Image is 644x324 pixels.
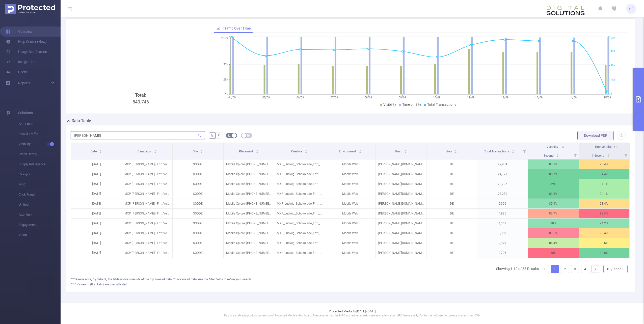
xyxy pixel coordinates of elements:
[223,78,228,81] tspan: 25%
[579,169,629,179] p: 94.4%
[99,149,102,151] i: icon: caret-up
[477,159,528,169] p: 27,904
[71,179,122,189] p: [DATE]
[446,150,452,153] span: Geo
[217,26,220,30] i: icon: line-chart
[376,209,426,218] p: [PERSON_NAME][DOMAIN_NAME]
[228,134,231,137] i: icon: bg-colors
[528,159,579,169] p: 87.8%
[122,199,172,208] p: MXP [PERSON_NAME] - Fritt Vegan Brand Image Q3 2025 [287837]
[5,4,55,14] img: Protected Media
[512,151,514,153] i: icon: caret-down
[19,179,61,190] span: MRC
[73,314,631,318] p: This is a stable, in production version of Protected Media's dashboard. Please note that the MRC ...
[547,145,558,149] span: Visibility
[305,149,308,152] div: Sort
[224,209,274,218] p: Mobile Xplore [[PHONE_NUMBER]]
[71,219,122,228] p: [DATE]
[223,26,251,30] span: Traffic Over Time
[296,96,304,99] tspan: 06/09
[6,57,37,67] a: Integrations
[528,228,579,238] p: 81.6%
[610,64,615,67] tspan: 30K
[173,179,223,189] p: SODDE
[173,159,223,169] p: SODDE
[607,155,610,157] i: icon: caret-down
[622,151,629,159] i: Filter menu
[528,209,579,218] p: 82.7%
[256,149,258,151] i: icon: caret-up
[551,265,559,273] li: 1
[218,133,220,138] span: #
[274,248,325,258] p: MXP_Ludwig_Schokolade_Fritt_Vegan_Q3_2025.zip [5586676]
[325,248,375,258] p: Mobile Web
[543,267,546,271] i: icon: left
[426,228,477,238] p: DE
[359,149,361,151] i: icon: caret-up
[173,228,223,238] p: SODDE
[426,238,477,248] p: DE
[224,238,274,248] p: Mobile Xplore [[PHONE_NUMBER]]
[325,179,375,189] p: Mobile Web
[581,265,589,273] a: 4
[274,189,325,199] p: MXP_Ludwig_Schokolade_Fritt_Vegan_Q3_2025.zip [5586676]
[193,150,199,153] span: Site
[224,159,274,169] p: Mobile Xplore [[PHONE_NUMBER]]
[224,199,274,208] p: Mobile Xplore [[PHONE_NUMBER]]
[91,150,97,153] span: Date
[71,277,630,282] div: *** Please note, By default, the table above consists of the top rows of data. To access all data...
[274,199,325,208] p: MXP_Ludwig_Schokolade_Fritt_Vegan_Q3_2025.zip [5586676]
[376,219,426,228] p: [PERSON_NAME][DOMAIN_NAME]
[579,209,629,218] p: 92.4%
[19,149,61,159] span: Brand Safety
[467,96,474,99] tspan: 11/09
[579,248,629,258] p: 94.6%
[477,179,528,189] p: 23,795
[325,159,375,169] p: Mobile Web
[71,282,630,287] div: **** Values in (Brackets) are user attested
[173,248,223,258] p: SODDE
[71,169,122,179] p: [DATE]
[325,238,375,248] p: Mobile Web
[603,96,611,99] tspan: 15/09
[122,179,172,189] p: MXP [PERSON_NAME] - Fritt Vegan Brand Image Q3 2025 [287837]
[305,151,308,153] i: icon: caret-down
[122,219,172,228] p: MXP [PERSON_NAME] - Fritt Vegan Brand Image Q3 2025 [287837]
[274,169,325,179] p: MXP_Ludwig_Schokolade_Fritt_Vegan_Q3_2025.zip [5586676]
[224,169,274,179] p: Mobile Xplore [[PHONE_NUMBER]]
[274,219,325,228] p: MXP_Ludwig_Schokolade_Fritt_Vegan_Q3_2025.zip [5586676]
[6,37,47,47] a: Help Center (New)
[426,169,477,179] p: DE
[477,189,528,199] p: 23,230
[72,118,91,124] h2: Data Table
[305,149,308,151] i: icon: caret-up
[579,159,629,169] p: 93.4%
[223,63,228,66] tspan: 50%
[426,199,477,208] p: DE
[594,268,597,271] i: icon: right
[426,159,477,169] p: DE
[239,150,254,153] span: Placement
[71,209,122,218] p: [DATE]
[512,149,514,151] i: icon: caret-up
[154,149,157,152] div: Sort
[154,151,157,153] i: icon: caret-down
[173,219,223,228] p: SODDE
[376,199,426,208] p: [PERSON_NAME][DOMAIN_NAME]
[556,153,559,155] i: icon: caret-up
[325,228,375,238] p: Mobile Web
[376,189,426,199] p: [PERSON_NAME][DOMAIN_NAME]
[71,238,122,248] p: [DATE]
[579,199,629,208] p: 93.4%
[173,238,223,248] p: SODDE
[561,265,569,273] li: 2
[99,149,102,152] div: Sort
[556,155,559,157] i: icon: caret-down
[173,199,223,208] p: SODDE
[173,209,223,218] p: SODDE
[501,96,508,99] tspan: 12/09
[6,67,27,77] a: Users
[200,149,203,152] div: Sort
[595,145,611,149] span: Time On Site
[477,199,528,208] p: 5,906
